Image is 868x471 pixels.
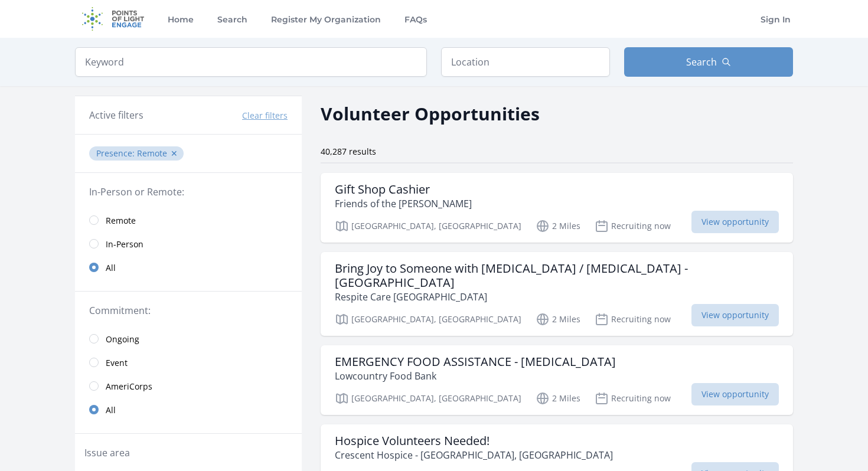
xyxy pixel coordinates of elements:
[75,351,302,374] a: Event
[75,374,302,398] a: AmeriCorps
[691,383,779,405] span: View opportunity
[536,219,580,233] p: 2 Miles
[335,197,472,211] p: Friends of the [PERSON_NAME]
[335,434,613,448] h3: Hospice Volunteers Needed!
[106,215,136,227] span: Remote
[335,290,779,304] p: Respite Care [GEOGRAPHIC_DATA]
[96,148,137,159] span: Presence :
[321,146,376,157] span: 40,287 results
[335,391,521,405] p: [GEOGRAPHIC_DATA], [GEOGRAPHIC_DATA]
[686,55,717,69] span: Search
[624,47,793,77] button: Search
[321,345,793,415] a: EMERGENCY FOOD ASSISTANCE - [MEDICAL_DATA] Lowcountry Food Bank [GEOGRAPHIC_DATA], [GEOGRAPHIC_DA...
[335,261,779,290] h3: Bring Joy to Someone with [MEDICAL_DATA] / [MEDICAL_DATA] - [GEOGRAPHIC_DATA]
[335,219,521,233] p: [GEOGRAPHIC_DATA], [GEOGRAPHIC_DATA]
[75,47,427,77] input: Keyword
[242,110,288,122] button: Clear filters
[321,100,540,127] h2: Volunteer Opportunities
[137,148,167,159] span: Remote
[75,327,302,351] a: Ongoing
[595,219,671,233] p: Recruiting now
[441,47,610,77] input: Location
[75,256,302,279] a: All
[335,312,521,326] p: [GEOGRAPHIC_DATA], [GEOGRAPHIC_DATA]
[75,208,302,232] a: Remote
[321,173,793,243] a: Gift Shop Cashier Friends of the [PERSON_NAME] [GEOGRAPHIC_DATA], [GEOGRAPHIC_DATA] 2 Miles Recru...
[106,262,116,274] span: All
[75,398,302,421] a: All
[335,448,613,462] p: Crescent Hospice - [GEOGRAPHIC_DATA], [GEOGRAPHIC_DATA]
[75,232,302,256] a: In-Person
[84,446,130,460] legend: Issue area
[335,355,616,369] h3: EMERGENCY FOOD ASSISTANCE - [MEDICAL_DATA]
[106,381,152,392] span: AmeriCorps
[691,304,779,326] span: View opportunity
[89,185,288,199] legend: In-Person or Remote:
[89,108,143,122] h3: Active filters
[171,148,178,159] button: ✕
[595,391,671,405] p: Recruiting now
[536,312,580,326] p: 2 Miles
[106,333,139,345] span: Ongoing
[321,252,793,336] a: Bring Joy to Someone with [MEDICAL_DATA] / [MEDICAL_DATA] - [GEOGRAPHIC_DATA] Respite Care [GEOGR...
[106,357,128,369] span: Event
[106,404,116,416] span: All
[335,182,472,197] h3: Gift Shop Cashier
[595,312,671,326] p: Recruiting now
[536,391,580,405] p: 2 Miles
[335,369,616,383] p: Lowcountry Food Bank
[89,303,288,318] legend: Commitment:
[106,238,143,250] span: In-Person
[691,211,779,233] span: View opportunity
